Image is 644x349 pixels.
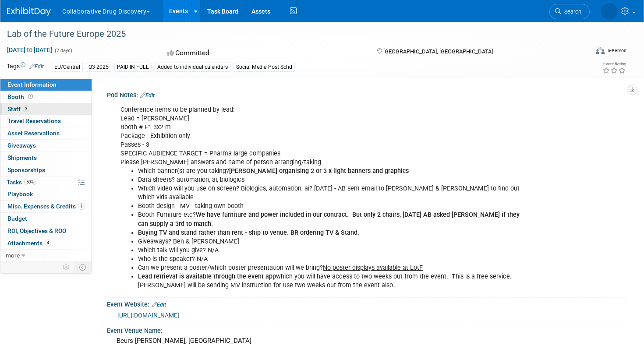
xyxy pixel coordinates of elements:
td: Tags [7,62,44,72]
div: Committed [165,46,363,61]
a: more [0,250,92,261]
span: 3 [23,106,29,112]
b: Lead retrieval is available through the event app [138,273,276,280]
a: [URL][DOMAIN_NAME] [117,312,179,319]
span: Sponsorships [7,166,45,173]
div: Beurs [PERSON_NAME], [GEOGRAPHIC_DATA] [113,334,620,348]
span: Tasks [7,179,36,186]
a: Playbook [0,188,92,200]
div: Pod Notes: [107,88,626,100]
span: more [6,252,20,259]
li: Giveaways? Ben & [PERSON_NAME] [138,237,521,246]
span: Travel Reservations [7,117,61,124]
a: Edit [29,63,44,70]
div: In-Person [606,47,626,54]
span: Booth not reserved yet [26,93,35,100]
span: Search [561,8,581,15]
div: PAID IN FULL [114,63,152,72]
span: Playbook [7,190,33,197]
a: Edit [140,92,155,99]
li: Data sheets? automation, ai, biologics [138,176,521,184]
u: No poster displays available at LotF [323,264,423,271]
div: Event Venue Name: [107,324,626,335]
a: Tasks50% [0,176,92,188]
li: Which talk will you give? N/A [138,246,521,255]
li: Booth design - MV - taking own booth [138,202,521,211]
a: Misc. Expenses & Credits1 [0,201,92,212]
span: 50% [24,179,36,185]
a: Edit [152,302,166,308]
span: Asset Reservations [7,130,60,137]
div: Event Rating [602,62,626,66]
span: Attachments [7,240,51,247]
td: Personalize Event Tab Strip [59,261,74,273]
div: Event Format [534,46,626,59]
a: Shipments [0,152,92,164]
span: to [25,46,34,53]
b: We have furniture and power included in our contract. But only 2 chairs, [DATE] AB asked [PERSON_... [138,211,520,227]
span: Giveaways [7,142,36,149]
span: 1 [78,203,85,210]
a: Event Information [0,79,92,91]
a: Search [549,4,590,19]
span: 4 [45,240,51,246]
span: ROI, Objectives & ROO [7,227,66,234]
a: Attachments4 [0,237,92,249]
li: Which banner(s) are you taking? [138,167,521,176]
b: [PERSON_NAME] organising 2 or 3 x light banners and graphics [229,167,409,175]
td: Toggle Event Tabs [74,261,92,273]
li: Who is the speaker? N/A [138,255,521,264]
span: Staff [7,106,29,113]
span: Booth [7,93,35,100]
div: EU/Central [52,63,83,72]
div: Added to individual calendars [155,63,230,72]
a: Sponsorships [0,164,92,176]
li: which you will have access to two weeks out from the event. This is a free service. [PERSON_NAME]... [138,272,521,290]
img: Format-Inperson.png [596,47,605,54]
div: Lab of the Future Europe 2025 [4,26,574,42]
li: Which video will you use on screen? Biologics, automation, ai? [DATE] - AB sent email to [PERSON_... [138,184,521,202]
a: Booth [0,91,92,103]
div: Social Media Post Schd [234,63,295,72]
a: Travel Reservations [0,115,92,127]
div: Event Website: [107,298,626,309]
div: Conference items to be planned by lead: Lead = [PERSON_NAME] Booth # F1 3x2 m Package - Exhibitio... [114,101,527,295]
b: Buying TV and stand rather than rent - ship to venue. BR ordering TV & Stand. [138,229,359,236]
a: Staff3 [0,103,92,115]
div: Q3 2025 [86,63,111,72]
a: Budget [0,213,92,225]
span: [GEOGRAPHIC_DATA], [GEOGRAPHIC_DATA] [383,48,493,55]
span: Shipments [7,154,37,161]
span: Event Information [7,81,57,88]
span: [DATE] [DATE] [7,46,53,54]
a: ROI, Objectives & ROO [0,225,92,237]
img: ExhibitDay [7,7,51,16]
span: Budget [7,215,27,222]
img: Daniel Scanlon [601,3,618,20]
span: Misc. Expenses & Credits [7,203,85,210]
a: Giveaways [0,140,92,152]
a: Asset Reservations [0,127,92,139]
span: (2 days) [54,48,72,53]
li: Booth Furniture etc? [138,211,521,228]
li: Can we present a poster/which poster presentation will we bring? [138,264,521,272]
